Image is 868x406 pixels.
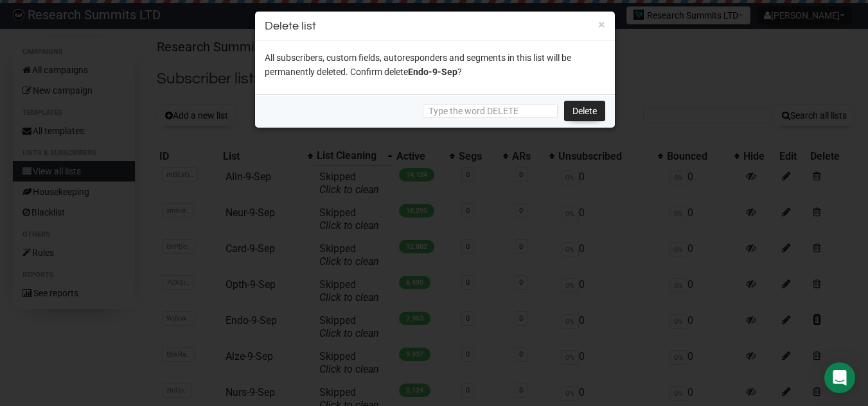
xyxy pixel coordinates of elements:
[265,17,605,35] h3: Delete list
[408,67,457,77] span: Endo-9-Sep
[423,104,558,118] input: Type the word DELETE
[564,101,605,121] a: Delete
[265,51,605,79] p: All subscribers, custom fields, autoresponders and segments in this list will be permanently dele...
[598,19,605,30] button: ×
[824,362,855,393] div: Open Intercom Messenger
